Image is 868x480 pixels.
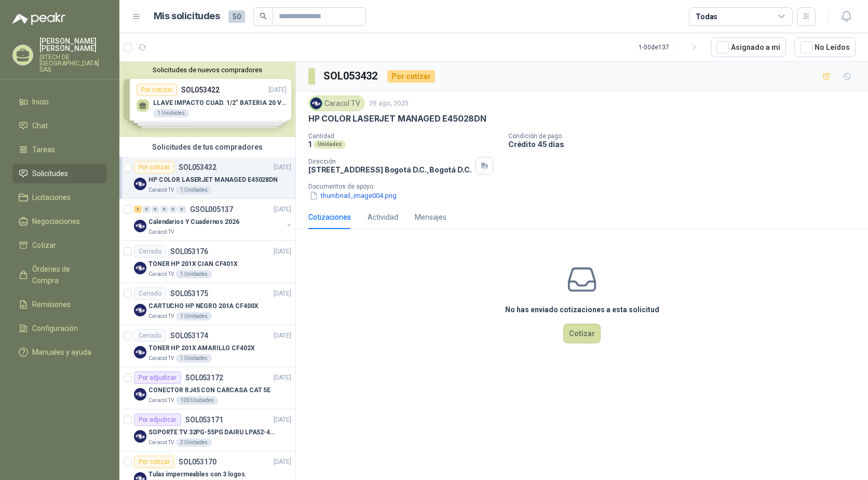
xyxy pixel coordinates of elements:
[308,183,864,190] p: Documentos de apoyo
[32,192,71,203] span: Licitaciones
[12,12,65,25] img: Logo peakr
[185,374,223,381] p: SOL053172
[134,388,146,401] img: Company Logo
[134,245,166,258] div: Cerrado
[308,211,351,223] div: Cotizaciones
[310,98,322,109] img: Company Logo
[170,290,208,297] p: SOL053175
[563,324,601,343] button: Cotizar
[32,323,78,334] span: Configuración
[39,37,107,52] p: [PERSON_NAME] [PERSON_NAME]
[308,165,471,174] p: [STREET_ADDRESS] Bogotá D.C. , Bogotá D.C.
[508,140,864,149] p: Crédito 45 días
[148,385,270,395] p: CONECTOR RJ45 CON CARCASA CAT 5E
[12,211,107,231] a: Negociaciones
[12,188,107,207] a: Licitaciones
[176,396,218,405] div: 100 Unidades
[143,206,151,213] div: 0
[134,414,181,426] div: Por adjudicar
[119,241,295,283] a: CerradoSOL053176[DATE] Company LogoTONER HP 201X CIAN CF401XCaracol TV1 Unidades
[12,164,107,183] a: Solicitudes
[12,259,107,290] a: Órdenes de Compra
[148,438,174,447] p: Caracol TV
[119,62,295,137] div: Solicitudes de nuevos compradoresPor cotizarSOL053422[DATE] LLAVE IMPACTO CUAD. 1/2" BATERIA 20 V...
[119,283,295,325] a: CerradoSOL053175[DATE] Company LogoCARTUCHO HP NEGRO 201A CF400XCaracol TV1 Unidades
[190,206,233,213] p: GSOL005137
[134,262,146,274] img: Company Logo
[308,190,398,201] button: thumbnail_image004.png
[32,263,97,286] span: Órdenes de Compra
[32,216,80,227] span: Negociaciones
[148,228,174,236] p: Caracol TV
[39,54,107,73] p: SITECH DE [GEOGRAPHIC_DATA] SAS
[148,396,174,405] p: Caracol TV
[32,168,68,179] span: Solicitudes
[274,415,291,425] p: [DATE]
[148,217,239,227] p: Calendarios Y Cuadernos 2026
[178,206,186,213] div: 0
[274,457,291,467] p: [DATE]
[134,287,166,300] div: Cerrado
[148,312,174,321] p: Caracol TV
[260,12,267,20] span: search
[119,409,295,451] a: Por adjudicarSOL053171[DATE] Company LogoSOPORTE TV 32PG-55PG DAIRU LPA52-446KIT2Caracol TV2 Unid...
[134,329,166,342] div: Cerrado
[12,318,107,338] a: Configuración
[134,220,146,232] img: Company Logo
[119,325,295,367] a: CerradoSOL053174[DATE] Company LogoTONER HP 201X AMARILLO CF402XCaracol TV1 Unidades
[119,157,295,199] a: Por cotizarSOL053432[DATE] Company LogoHP COLOR LASERJET MANAGED E45028DNCaracol TV1 Unidades
[12,140,107,159] a: Tareas
[176,312,212,321] div: 1 Unidades
[274,163,291,172] p: [DATE]
[134,456,174,468] div: Por cotizar
[314,140,346,149] div: Unidades
[148,470,247,479] p: Tulas impermeables con 3 logos.
[274,205,291,215] p: [DATE]
[308,140,311,149] p: 1
[794,37,856,57] button: No Leídos
[12,116,107,136] a: Chat
[274,373,291,383] p: [DATE]
[32,96,49,108] span: Inicio
[152,206,159,213] div: 0
[169,206,177,213] div: 0
[12,342,107,362] a: Manuales y ayuda
[308,113,486,124] p: HP COLOR LASERJET MANAGED E45028DN
[148,186,174,194] p: Caracol TV
[134,178,146,190] img: Company Logo
[274,289,291,299] p: [DATE]
[32,299,71,310] span: Remisiones
[148,343,255,353] p: TONER HP 201X AMARILLO CF402X
[134,161,174,174] div: Por cotizar
[32,239,56,251] span: Cotizar
[228,10,245,23] span: 50
[134,304,146,316] img: Company Logo
[368,211,398,223] div: Actividad
[134,206,142,213] div: 3
[119,367,295,409] a: Por adjudicarSOL053172[DATE] Company LogoCONECTOR RJ45 CON CARCASA CAT 5ECaracol TV100 Unidades
[134,203,293,236] a: 3 0 0 0 0 0 GSOL005137[DATE] Company LogoCalendarios Y Cuadernos 2026Caracol TV
[176,270,212,278] div: 1 Unidades
[323,68,379,84] h3: SOL053432
[148,270,174,278] p: Caracol TV
[639,39,702,56] div: 1 - 50 de 137
[12,295,107,314] a: Remisiones
[711,37,786,57] button: Asignado a mi
[134,346,146,358] img: Company Logo
[160,206,168,213] div: 0
[148,259,238,269] p: TONER HP 201X CIAN CF401X
[308,96,365,111] div: Caracol TV
[274,247,291,257] p: [DATE]
[148,301,259,311] p: CARTUCHO HP NEGRO 201A CF400X
[176,354,212,363] div: 1 Unidades
[308,158,471,165] p: Dirección
[179,164,216,171] p: SOL053432
[170,248,208,255] p: SOL053176
[32,144,55,155] span: Tareas
[134,430,146,443] img: Company Logo
[148,354,174,363] p: Caracol TV
[179,458,216,465] p: SOL053170
[32,346,91,358] span: Manuales y ayuda
[274,331,291,341] p: [DATE]
[124,66,291,74] button: Solicitudes de nuevos compradores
